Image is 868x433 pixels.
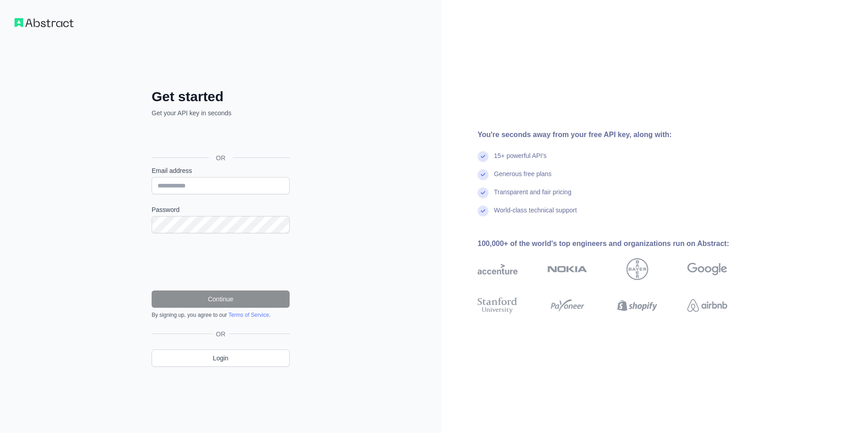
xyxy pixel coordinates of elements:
[478,129,756,140] div: You're seconds away from your free API key, along with:
[152,108,290,118] p: Get your API key in seconds
[209,153,233,162] span: OR
[147,128,292,148] iframe: Sign in with Google Button
[617,295,657,315] img: shopify
[152,89,290,105] h2: Get started
[687,258,727,280] img: google
[478,187,488,198] img: check mark
[687,295,727,315] img: airbnb
[15,18,74,27] img: Workflow
[494,169,552,187] div: Generous free plans
[152,290,290,308] button: Continue
[152,166,290,175] label: Email address
[478,151,488,162] img: check mark
[212,330,229,339] span: OR
[152,205,290,214] label: Password
[152,349,290,367] a: Login
[494,206,577,224] div: World-class technical support
[478,206,488,216] img: check mark
[494,187,572,206] div: Transparent and fair pricing
[152,311,290,319] div: By signing up, you agree to our .
[547,295,587,315] img: payoneer
[478,295,518,315] img: stanford university
[478,258,518,280] img: accenture
[626,258,648,280] img: bayer
[228,312,269,318] a: Terms of Service
[478,238,756,249] div: 100,000+ of the world's top engineers and organizations run on Abstract:
[547,258,587,280] img: nokia
[152,244,290,280] iframe: reCAPTCHA
[478,169,488,180] img: check mark
[494,151,547,169] div: 15+ powerful API's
